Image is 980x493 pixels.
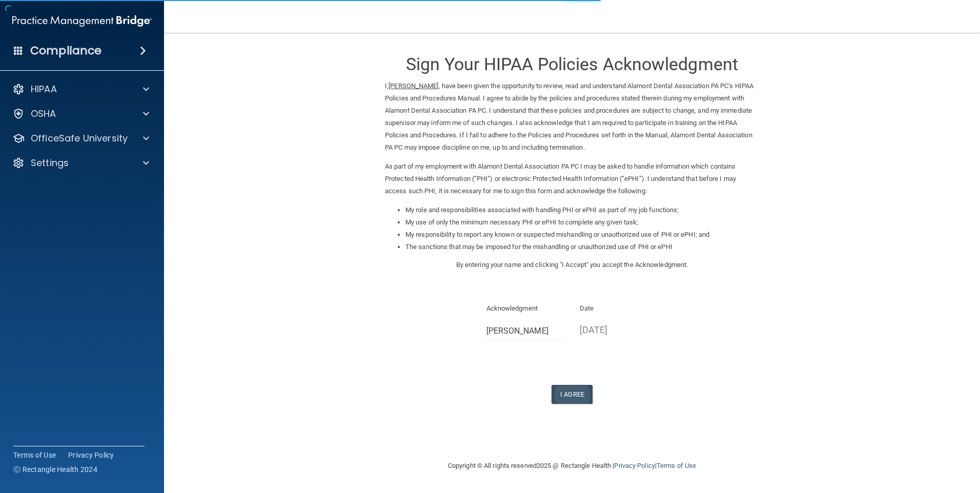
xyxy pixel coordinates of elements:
[405,229,759,241] li: My responsibility to report any known or suspected mishandling or unauthorized use of PHI or ePHI...
[385,80,759,154] p: I, , have been given the opportunity to review, read and understand Alamont Dental Association PA...
[389,82,438,90] ins: [PERSON_NAME]
[12,83,149,95] a: HIPAA
[486,321,565,340] input: Full Name
[405,204,759,216] li: My role and responsibilities associated with handling PHI or ePHI as part of my job functions;
[12,132,149,145] a: OfficeSafe University
[385,160,759,197] p: As part of my employment with Alamont Dental Association PA PC I may be asked to handle informati...
[385,55,759,74] h3: Sign Your HIPAA Policies Acknowledgment
[580,302,658,315] p: Date
[385,259,759,271] p: By entering your name and clicking "I Accept" you accept the Acknowledgment.
[385,449,759,482] div: Copyright © All rights reserved 2025 @ Rectangle Health | |
[12,11,152,31] img: PMB logo
[31,83,57,95] p: HIPAA
[614,462,655,469] a: Privacy Policy
[12,157,149,169] a: Settings
[405,241,759,253] li: The sanctions that may be imposed for the mishandling or unauthorized use of PHI or ePHI
[552,385,593,404] button: I Agree
[30,44,101,58] h4: Compliance
[12,108,149,120] a: OSHA
[31,108,56,120] p: OSHA
[405,216,759,229] li: My use of only the minimum necessary PHI or ePHI to complete any given task;
[31,157,69,169] p: Settings
[68,450,114,460] a: Privacy Policy
[13,450,56,460] a: Terms of Use
[486,302,565,315] p: Acknowledgment
[657,462,696,469] a: Terms of Use
[580,321,658,338] p: [DATE]
[13,464,97,475] span: Ⓒ Rectangle Health 2024
[31,132,128,145] p: OfficeSafe University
